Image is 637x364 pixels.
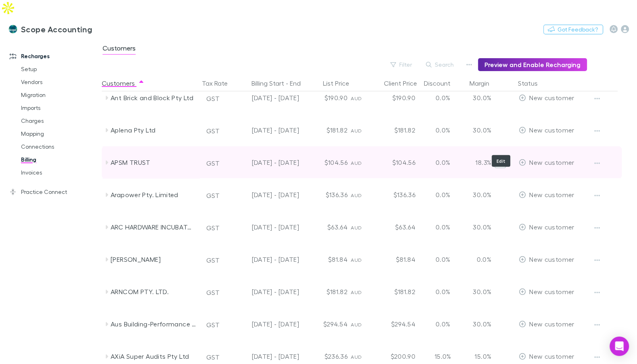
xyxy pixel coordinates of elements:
div: 0.0% [419,82,467,114]
div: 0.0% [419,243,467,276]
button: List Price [323,75,359,91]
a: Invoices [13,166,100,179]
a: Recharges [2,50,100,63]
span: AUD [351,289,362,295]
button: Customers [102,75,145,91]
div: $136.36 [370,179,419,211]
a: Connections [13,140,100,153]
button: Discount [424,75,460,91]
span: AUD [351,322,362,328]
button: GST [203,254,223,267]
a: Billing [13,153,100,166]
p: 18.3% [470,158,491,167]
div: [PERSON_NAME]GST[DATE] - [DATE]$81.84AUD$81.840.0%0.0%EditNew customer [102,243,622,276]
div: Arapower Pty. Limited [111,179,196,211]
a: Charges [13,114,100,127]
div: $63.64 [370,211,419,243]
div: $190.90 [302,82,351,114]
div: Aplena Pty LtdGST[DATE] - [DATE]$181.82AUD$181.820.0%30.0%EditNew customer [102,114,622,146]
button: Client Price [384,75,427,91]
p: 30.0% [470,222,491,232]
div: APSM TRUSTGST[DATE] - [DATE]$104.56AUD$104.560.0%18.3%EditNew customer [102,146,622,179]
div: ARNCOM PTY. LTD. [111,276,196,308]
div: [DATE] - [DATE] [233,179,299,211]
button: GST [203,286,223,299]
div: Ant Brick and Block Pty LtdGST[DATE] - [DATE]$190.90AUD$190.900.0%30.0%EditNew customer [102,82,622,114]
span: AUD [351,160,362,166]
div: ARNCOM PTY. LTD.GST[DATE] - [DATE]$181.82AUD$181.820.0%30.0%EditNew customer [102,276,622,308]
div: Aus Building-Performance Pty Ltd [111,308,196,340]
a: Setup [13,63,100,76]
button: Status [518,75,547,91]
p: 30.0% [470,125,491,135]
span: AUD [351,128,362,134]
span: New customer [529,352,574,360]
span: AUD [351,257,362,263]
span: Customers [103,44,136,55]
div: [DATE] - [DATE] [233,276,299,308]
div: $294.54 [302,308,351,340]
div: Ant Brick and Block Pty Ltd [111,82,196,114]
button: Tax Rate [202,75,237,91]
div: [DATE] - [DATE] [233,308,299,340]
a: Imports [13,101,100,114]
div: $136.36 [302,179,351,211]
div: Aplena Pty Ltd [111,114,196,146]
img: Scope Accounting's Logo [8,24,18,34]
div: 0.0% [419,308,467,340]
div: $81.84 [370,243,419,276]
div: $181.82 [370,114,419,146]
div: [DATE] - [DATE] [233,82,299,114]
span: New customer [529,320,574,328]
div: $81.84 [302,243,351,276]
p: 30.0% [470,190,491,200]
span: AUD [351,95,362,101]
div: $104.56 [302,146,351,179]
span: AUD [351,225,362,231]
span: New customer [529,94,574,101]
div: 0.0% [419,114,467,146]
button: GST [203,351,223,364]
a: Scope Accounting [3,19,97,39]
button: GST [203,124,223,137]
button: GST [203,157,223,170]
button: GST [203,221,223,234]
span: New customer [529,255,574,263]
div: ARC HARDWARE INCUBATOR PTY LTD [111,211,196,243]
div: APSM TRUST [111,146,196,179]
div: [DATE] - [DATE] [233,243,299,276]
a: Vendors [13,76,100,88]
div: $181.82 [302,276,351,308]
a: Migration [13,88,100,101]
div: $181.82 [370,276,419,308]
div: $190.90 [370,82,419,114]
p: 30.0% [470,319,491,329]
a: Practice Connect [2,185,100,198]
button: GST [203,92,223,105]
p: 30.0% [470,93,491,103]
button: Search [422,60,459,69]
span: New customer [529,191,574,198]
span: New customer [529,288,574,295]
div: ARC HARDWARE INCUBATOR PTY LTDGST[DATE] - [DATE]$63.64AUD$63.640.0%30.0%EditNew customer [102,211,622,243]
div: $63.64 [302,211,351,243]
div: Arapower Pty. LimitedGST[DATE] - [DATE]$136.36AUD$136.360.0%30.0%EditNew customer [102,179,622,211]
button: Got Feedback? [543,25,603,34]
div: [DATE] - [DATE] [233,211,299,243]
button: Filter [386,60,417,69]
a: Mapping [13,127,100,140]
p: 0.0% [470,255,491,264]
h3: Scope Accounting [21,24,92,34]
div: $294.54 [370,308,419,340]
span: New customer [529,158,574,166]
div: [DATE] - [DATE] [233,146,299,179]
span: AUD [351,354,362,360]
p: 15.0% [470,351,491,361]
button: Margin [469,75,499,91]
div: [PERSON_NAME] [111,243,196,276]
